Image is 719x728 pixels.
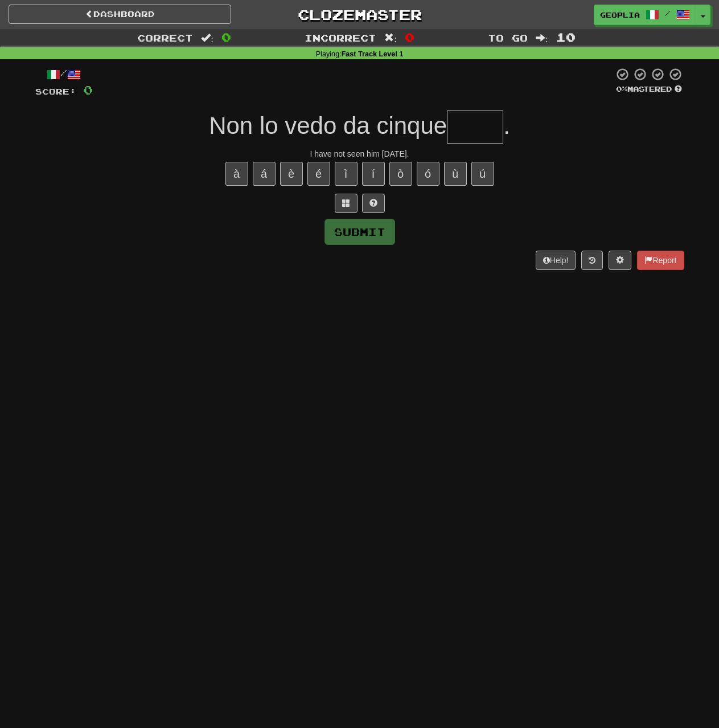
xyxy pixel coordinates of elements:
[389,162,412,186] button: ò
[384,33,397,43] span: :
[342,50,404,58] strong: Fast Track Level 1
[362,162,385,186] button: í
[637,251,684,270] button: Report
[600,10,640,20] span: geoplia
[488,32,528,43] span: To go
[444,162,467,186] button: ù
[405,30,414,44] span: 0
[471,162,494,186] button: ú
[362,194,385,213] button: Single letter hint - you only get 1 per sentence and score half the points! alt+h
[536,33,548,43] span: :
[581,251,603,270] button: Round history (alt+y)
[503,112,510,139] span: .
[225,162,248,186] button: à
[307,162,330,186] button: é
[83,83,93,97] span: 0
[335,162,358,186] button: ì
[137,32,193,43] span: Correct
[9,5,231,24] a: Dashboard
[35,148,684,159] div: I have not seen him [DATE].
[248,5,471,24] a: Clozemaster
[556,30,576,44] span: 10
[614,84,684,95] div: Mastered
[594,5,696,25] a: geoplia /
[616,84,627,93] span: 0 %
[305,32,376,43] span: Incorrect
[417,162,439,186] button: ó
[253,162,276,186] button: á
[324,219,395,245] button: Submit
[35,67,93,81] div: /
[335,194,358,213] button: Switch sentence to multiple choice alt+p
[536,251,576,270] button: Help!
[221,30,231,44] span: 0
[665,9,671,17] span: /
[280,162,303,186] button: è
[35,87,76,96] span: Score:
[201,33,213,43] span: :
[209,112,447,139] span: Non lo vedo da cinque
